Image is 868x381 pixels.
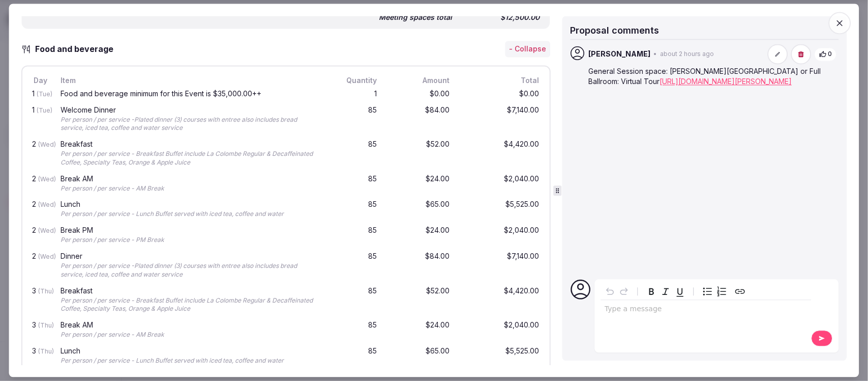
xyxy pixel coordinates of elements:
[660,77,792,86] a: [URL][DOMAIN_NAME][PERSON_NAME]
[30,199,50,221] div: 2
[30,139,50,169] div: 2
[588,49,650,60] span: [PERSON_NAME]
[61,296,319,314] div: Per person / per service - Breakfast Buffet include La Colombe Regular & Decaffeinated Coffee, Sp...
[38,253,56,260] span: (Wed)
[38,287,54,295] span: (Thu)
[61,227,319,234] div: Break PM
[505,41,550,57] button: - Collapse
[386,345,452,367] div: $65.00
[38,322,54,330] span: (Thu)
[460,173,541,195] div: $2,040.00
[30,285,50,316] div: 3
[460,320,541,342] div: $2,040.00
[460,88,541,100] div: $0.00
[386,320,452,342] div: $24.00
[61,175,319,182] div: Break AM
[828,50,832,59] span: 0
[386,285,452,316] div: $52.00
[30,345,50,367] div: 3
[330,88,378,100] div: 1
[330,251,378,281] div: 85
[460,199,541,221] div: $5,525.00
[386,139,452,169] div: $52.00
[460,11,542,25] div: $12,500.00
[61,184,319,193] div: Per person / per service - AM Break
[330,320,378,342] div: 85
[386,88,452,100] div: $0.00
[330,285,378,316] div: 85
[386,225,452,247] div: $24.00
[588,67,837,87] p: General Session space: [PERSON_NAME][GEOGRAPHIC_DATA] or Full Ballroom: Virtual Tour
[61,141,319,148] div: Breakfast
[570,25,659,36] span: Proposal comments
[30,173,50,195] div: 2
[659,285,673,299] button: Italic
[815,47,837,61] button: 0
[460,345,541,367] div: $5,525.00
[673,285,687,299] button: Underline
[460,74,541,86] div: Total
[61,201,319,208] div: Lunch
[38,227,56,235] span: (Wed)
[37,90,52,97] span: (Tue)
[61,90,319,97] div: Food and beverage minimum for this Event is $35,000.00++
[30,74,50,86] div: Day
[330,74,378,86] div: Quantity
[38,141,56,148] span: (Wed)
[31,43,124,55] h3: Food and beverage
[61,150,319,167] div: Per person / per service - Breakfast Buffet include La Colombe Regular & Decaffeinated Coffee, Sp...
[61,106,319,114] div: Welcome Dinner
[61,262,319,279] div: Per person / per service -Plated dinner (3) courses with entree also includes bread service, iced...
[460,104,541,135] div: $7,140.00
[30,225,50,247] div: 2
[644,285,659,299] button: Bold
[386,251,452,281] div: $84.00
[330,345,378,367] div: 85
[61,116,319,133] div: Per person / per service -Plated dinner (3) courses with entree also includes bread service, iced...
[733,285,747,299] button: Create link
[38,201,56,209] span: (Wed)
[460,139,541,169] div: $4,420.00
[386,74,452,86] div: Amount
[330,173,378,195] div: 85
[386,199,452,221] div: $65.00
[601,301,812,321] div: editable markdown
[30,88,50,100] div: 1
[61,331,319,340] div: Per person / per service - AM Break
[714,285,729,299] button: Numbered list
[700,285,714,299] button: Bulleted list
[460,251,541,281] div: $7,140.00
[330,225,378,247] div: 85
[30,104,50,135] div: 1
[38,175,56,183] span: (Wed)
[61,287,319,294] div: Breakfast
[660,50,714,59] span: about 2 hours ago
[330,139,378,169] div: 85
[61,357,319,365] div: Per person / per service - Lunch Buffet served with iced tea, coffee and water
[61,347,319,355] div: Lunch
[38,347,54,355] span: (Thu)
[460,285,541,316] div: $4,420.00
[61,236,319,245] div: Per person / per service - PM Break
[330,104,378,135] div: 85
[61,322,319,329] div: Break AM
[58,74,321,86] div: Item
[460,225,541,247] div: $2,040.00
[61,253,319,260] div: Dinner
[386,173,452,195] div: $24.00
[30,251,50,281] div: 2
[700,285,729,299] div: toggle group
[653,50,657,59] span: •
[30,320,50,342] div: 3
[61,210,319,219] div: Per person / per service - Lunch Buffet served with iced tea, coffee and water
[330,199,378,221] div: 85
[37,106,52,114] span: (Tue)
[379,13,452,23] div: Meeting spaces total
[386,104,452,135] div: $84.00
